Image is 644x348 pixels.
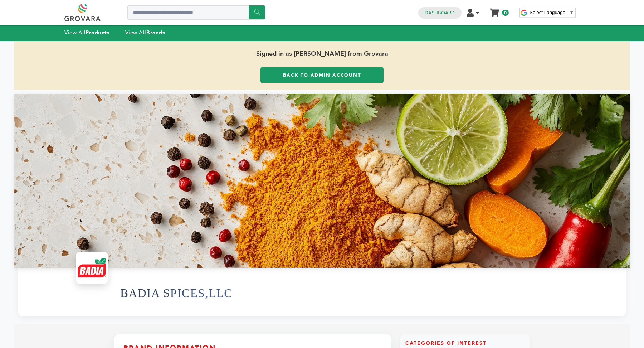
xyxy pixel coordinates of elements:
[530,10,574,15] a: Select Language​
[120,276,233,311] h1: BADIA SPICES,LLC
[425,10,455,16] a: Dashboard
[569,10,574,15] span: ▼
[567,10,567,15] span: ​
[260,67,384,83] a: Back to Admin Account
[14,41,630,67] span: Signed in as [PERSON_NAME] from Grovara
[125,29,165,36] a: View AllBrands
[64,29,109,36] a: View AllProducts
[530,10,565,15] span: Select Language
[127,5,265,20] input: Search a product or brand...
[146,29,165,36] strong: Brands
[491,6,499,14] a: My Cart
[86,29,109,36] strong: Products
[78,253,106,282] img: BADIA SPICES,LLC Logo
[502,10,509,16] span: 0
